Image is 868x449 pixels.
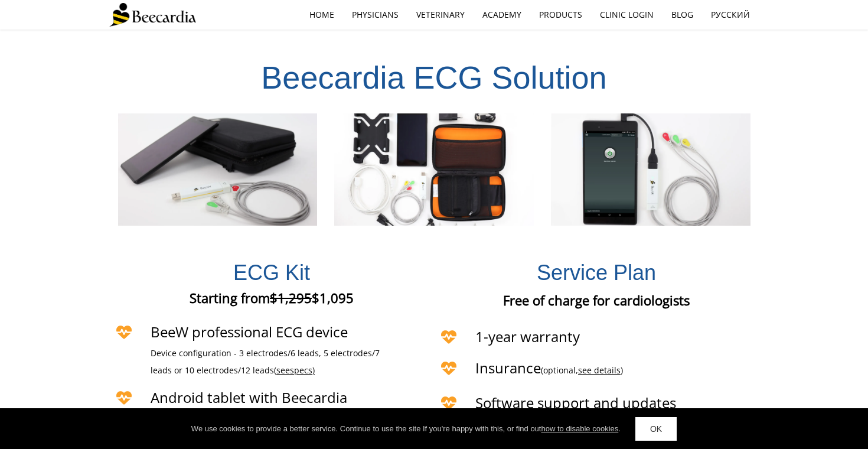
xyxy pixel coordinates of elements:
a: Products [530,1,591,28]
span: ECG Kit [233,261,310,285]
span: $1,295 [270,289,312,307]
span: Free of charge for cardiologists [503,291,690,309]
div: We use cookies to provide a better service. Continue to use the site If you're happy with this, o... [191,423,621,435]
a: how to disable cookies [541,424,618,433]
a: seespecs) [276,366,315,376]
a: Veterinary [407,1,474,28]
span: specs) [290,365,315,376]
a: home [301,1,343,28]
span: ( [274,365,276,376]
a: OK [635,417,677,441]
span: Starting from $1,095 [190,289,354,307]
span: Service Plan [537,261,656,285]
span: Android tablet with Beecardia application [151,388,347,428]
a: Physicians [343,1,407,28]
a: Blog [663,1,702,28]
img: Beecardia [109,3,196,27]
span: Device configuration - 3 electrodes/6 leads, 5 electrodes/7 leads or 10 electrodes/12 leads [151,347,380,376]
span: Insurance [475,358,623,378]
span: Software support and updates [475,393,676,412]
span: 1-year warranty [475,327,580,346]
span: (optional, ) [541,365,623,376]
a: Academy [474,1,530,28]
span: see [276,365,290,376]
span: Beecardia ECG Solution [261,60,606,95]
a: Русский [702,1,759,28]
span: BeeW professional ECG device [151,322,348,341]
a: see details [578,365,621,376]
a: Clinic Login [591,1,663,28]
